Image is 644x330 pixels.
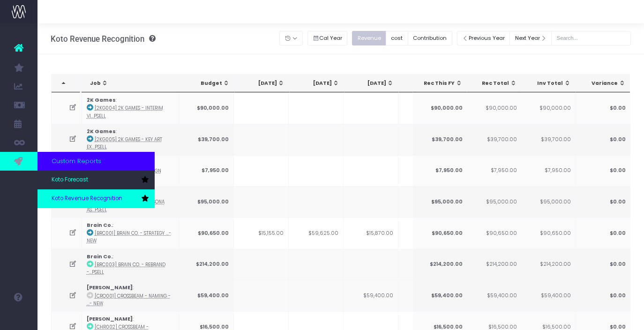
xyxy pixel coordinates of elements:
[179,92,234,124] td: $90,000.00
[412,124,467,155] td: $39,700.00
[467,249,522,280] td: $214,200.00
[51,34,156,44] h3: Koto Revenue Recognition
[52,75,80,92] th: : activate to sort column descending
[576,75,630,92] th: Variance: activate to sort column ascending
[243,80,285,87] div: [DATE]
[344,280,398,311] td: $59,400.00
[87,293,171,307] abbr: [CRO001] Crossbeam - Naming - Brand - New
[399,75,454,92] th: Jul 25: activate to sort column ascending
[467,92,522,124] td: $90,000.00
[82,124,179,155] td: :
[467,217,522,249] td: $90,650.00
[179,280,234,311] td: $59,400.00
[467,186,522,217] td: $95,000.00
[412,155,467,187] td: $7,950.00
[412,280,467,311] td: $59,400.00
[576,92,630,124] td: $0.00
[467,280,522,311] td: $59,400.00
[87,105,163,119] abbr: [2KG004] 2K Games - Interim Visual - Brand - Upsell
[87,97,116,104] strong: 2K Games
[412,186,467,217] td: $95,000.00
[576,186,630,217] td: $0.00
[521,217,576,249] td: $90,650.00
[521,155,576,187] td: $7,950.00
[87,253,112,260] strong: Brain Co.
[82,280,179,311] td: :
[188,80,230,87] div: Budget
[386,31,408,45] button: cost
[467,155,522,187] td: $7,950.00
[413,75,468,92] th: Rec This FY: activate to sort column ascending
[408,31,452,45] button: Contribution
[398,249,453,280] td: $114,240.00
[521,280,576,311] td: $59,400.00
[352,31,386,45] button: Revenue
[180,75,235,92] th: Budget: activate to sort column ascending
[398,124,453,155] td: $4,540.00
[87,136,162,150] abbr: [2KG005] 2K Games - Key Art Explore - Brand - Upsell
[234,217,289,249] td: $15,155.00
[457,31,510,45] button: Previous Year
[467,75,522,92] th: Rec Total: activate to sort column ascending
[353,80,394,87] div: [DATE]
[90,80,176,87] div: Job
[87,128,116,135] strong: 2K Games
[467,124,522,155] td: $39,700.00
[82,75,181,92] th: Job: activate to sort column ascending
[289,217,344,249] td: $59,625.00
[576,217,630,249] td: $0.00
[521,75,576,92] th: Inv Total: activate to sort column ascending
[352,29,457,48] div: Small button group
[82,217,179,249] td: :
[344,217,398,249] td: $15,870.00
[82,249,179,280] td: :
[52,157,101,166] span: Custom Reports
[576,249,630,280] td: $0.00
[576,280,630,311] td: $0.00
[290,75,344,92] th: May 25: activate to sort column ascending
[307,29,352,48] div: Small button group
[82,92,179,124] td: :
[87,262,165,275] abbr: [BRC003] Brain Co. - Rebrand - Brand - Upsell
[179,124,234,155] td: $39,700.00
[412,249,467,280] td: $214,200.00
[398,92,453,124] td: $63,000.00
[576,124,630,155] td: $0.00
[307,31,348,45] button: Cal Year
[87,230,171,244] abbr: [BRC001] Brain Co. - Strategy - Brand - New
[179,155,234,187] td: $7,950.00
[37,171,155,189] a: Koto Forecast
[37,189,155,208] a: Koto Revenue Recognition
[421,80,463,87] div: Rec This FY
[87,284,133,291] strong: [PERSON_NAME]
[521,92,576,124] td: $90,000.00
[235,75,290,92] th: Apr 25: activate to sort column ascending
[87,315,133,322] strong: [PERSON_NAME]
[521,186,576,217] td: $95,000.00
[179,186,234,217] td: $95,000.00
[87,222,112,229] strong: Brain Co.
[179,217,234,249] td: $90,650.00
[87,199,165,212] abbr: [2KG007] 2K Games - Persona Assets - Brand - Upsell
[530,80,571,87] div: Inv Total
[12,311,26,325] img: images/default_profile_image.png
[52,195,122,203] span: Koto Revenue Recognition
[52,176,88,184] span: Koto Forecast
[412,92,467,124] td: $90,000.00
[576,155,630,187] td: $0.00
[509,31,552,45] button: Next Year
[407,80,449,87] div: [DATE]
[521,124,576,155] td: $39,700.00
[551,31,631,45] input: Search...
[476,80,517,87] div: Rec Total
[584,80,625,87] div: Variance
[412,217,467,249] td: $90,650.00
[521,249,576,280] td: $214,200.00
[179,249,234,280] td: $214,200.00
[298,80,339,87] div: [DATE]
[344,75,399,92] th: Jun 25: activate to sort column ascending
